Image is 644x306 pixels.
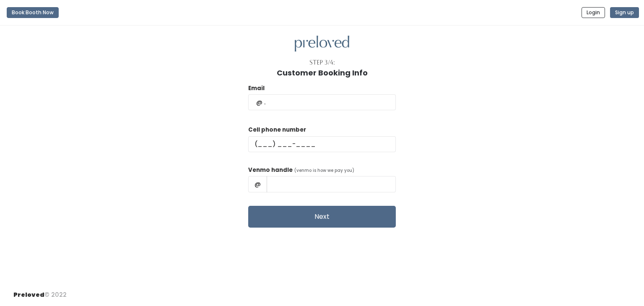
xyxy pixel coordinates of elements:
span: (venmo is how we pay you) [294,167,354,174]
div: © 2022 [13,284,67,299]
label: Venmo handle [248,166,293,174]
button: Next [248,206,396,228]
button: Sign up [610,7,639,18]
input: (___) ___-____ [248,136,396,152]
span: @ [248,176,267,192]
span: Preloved [13,290,44,299]
input: @ . [248,94,396,110]
a: Book Booth Now [7,3,59,22]
label: Cell phone number [248,126,306,134]
button: Book Booth Now [7,7,59,18]
img: preloved logo [295,36,349,52]
h1: Customer Booking Info [277,69,368,77]
button: Login [582,7,605,18]
label: Email [248,84,265,93]
div: Step 3/4: [309,58,335,67]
